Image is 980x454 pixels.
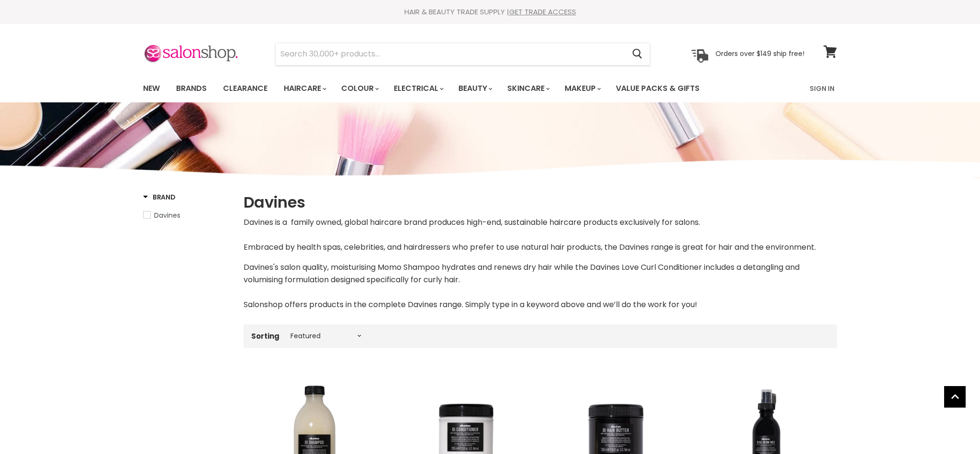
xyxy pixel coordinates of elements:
a: Skincare [500,78,556,99]
a: Makeup [557,78,607,99]
nav: Main [131,75,849,102]
h3: Brand [143,192,176,202]
a: Colour [334,78,385,99]
a: New [136,78,167,99]
a: Davines [143,210,232,221]
input: Search [276,43,624,65]
a: Haircare [277,78,332,99]
label: Sorting [251,332,279,340]
a: Clearance [216,78,275,99]
a: Sign In [804,78,840,99]
span: Davines [154,210,180,220]
a: GET TRADE ACCESS [509,7,576,17]
a: Beauty [451,78,498,99]
a: Value Packs & Gifts [609,78,707,99]
a: Brands [169,78,214,99]
p: Davines is a family owned, global haircare brand produces high-end, sustainable haircare products... [244,216,837,254]
p: Orders over $149 ship free! [715,49,804,58]
button: Search [624,43,650,65]
ul: Main menu [136,75,756,102]
a: Electrical [387,78,449,99]
div: HAIR & BEAUTY TRADE SUPPLY | [131,7,849,17]
form: Product [275,43,650,66]
h1: Davines [244,192,837,212]
p: Davines's salon quality, moisturising Momo Shampoo hydrates and renews dry hair while the Davines... [244,261,837,311]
